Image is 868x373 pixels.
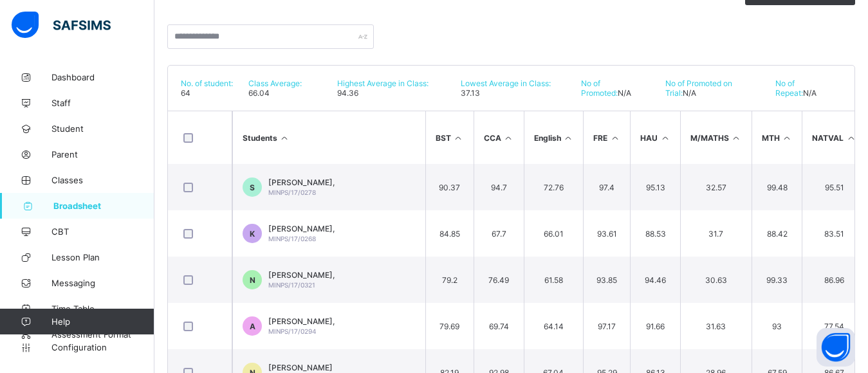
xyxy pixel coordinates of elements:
td: 84.85 [425,210,474,257]
span: CBT [51,226,154,237]
td: 67.7 [474,210,524,257]
i: Sort in Ascending Order [660,133,670,143]
td: 97.4 [583,164,630,210]
i: Sort in Ascending Order [782,133,793,143]
td: 88.53 [630,210,680,257]
span: K [250,229,255,239]
td: 86.96 [802,257,866,303]
span: MINPS/17/0268 [268,235,316,242]
span: Student [51,123,154,134]
td: 64.14 [524,303,584,349]
th: FRE [583,111,630,164]
span: 94.36 [337,88,358,98]
span: Help [51,316,154,327]
img: safsims [12,12,111,39]
td: 94.7 [474,164,524,210]
span: No of Promoted on Trial: [665,78,732,98]
th: Students [232,111,425,164]
td: 94.46 [630,257,680,303]
span: MINPS/17/0278 [268,188,316,196]
span: N/A [683,88,696,98]
span: [PERSON_NAME], [268,177,335,187]
td: 72.76 [524,164,584,210]
td: 76.49 [474,257,524,303]
i: Sort in Ascending Order [609,133,620,143]
td: 99.33 [752,257,802,303]
td: 97.17 [583,303,630,349]
span: Lesson Plan [51,252,154,262]
span: MINPS/17/0294 [268,327,317,335]
span: S [250,183,255,192]
span: 37.13 [461,88,480,98]
th: CCA [474,111,524,164]
span: A [250,322,255,331]
span: Messaging [51,278,154,288]
span: N/A [803,88,817,98]
td: 77.54 [802,303,866,349]
td: 95.13 [630,164,680,210]
td: 99.48 [752,164,802,210]
span: 64 [181,88,190,98]
td: 69.74 [474,303,524,349]
th: MTH [752,111,802,164]
td: 91.66 [630,303,680,349]
td: 93.61 [583,210,630,257]
i: Sort in Ascending Order [563,133,574,143]
span: Staff [51,98,154,108]
span: Parent [51,149,154,159]
td: 79.69 [425,303,474,349]
span: [PERSON_NAME] [268,363,333,372]
td: 31.7 [680,210,752,257]
th: English [524,111,584,164]
i: Sort in Ascending Order [503,133,514,143]
th: M/MATHS [680,111,752,164]
td: 61.58 [524,257,584,303]
span: [PERSON_NAME], [268,224,335,233]
td: 88.42 [752,210,802,257]
span: Dashboard [51,72,154,82]
button: Open asap [817,328,855,367]
th: HAU [630,111,680,164]
span: No of Promoted: [581,78,618,98]
td: 66.01 [524,210,584,257]
td: 83.51 [802,210,866,257]
i: Sort in Ascending Order [845,133,856,143]
span: 66.04 [248,88,270,98]
th: BST [425,111,474,164]
span: MINPS/17/0321 [268,281,315,289]
span: Broadsheet [53,201,154,211]
span: [PERSON_NAME], [268,270,335,280]
td: 93.85 [583,257,630,303]
i: Sort in Ascending Order [731,133,742,143]
span: Class Average: [248,78,302,88]
td: 30.63 [680,257,752,303]
th: NATVAL [802,111,866,164]
i: Sort in Ascending Order [453,133,464,143]
span: No of Repeat: [775,78,803,98]
span: Lowest Average in Class: [461,78,551,88]
span: [PERSON_NAME], [268,316,335,326]
td: 93 [752,303,802,349]
span: N [250,275,255,285]
span: No. of student: [181,78,233,88]
span: Time Table [51,304,154,314]
span: Highest Average in Class: [337,78,429,88]
td: 31.63 [680,303,752,349]
td: 32.57 [680,164,752,210]
td: 95.51 [802,164,866,210]
i: Sort Ascending [279,133,290,143]
span: N/A [618,88,631,98]
span: Configuration [51,342,154,352]
span: Classes [51,175,154,185]
td: 90.37 [425,164,474,210]
td: 79.2 [425,257,474,303]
